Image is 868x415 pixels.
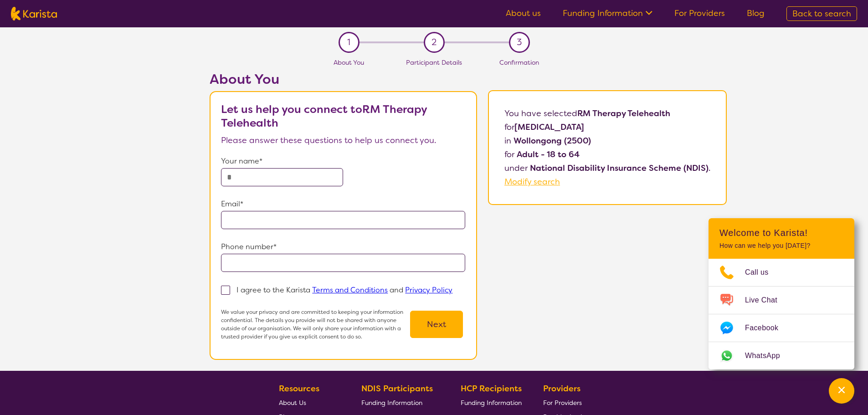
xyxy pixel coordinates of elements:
[11,7,57,20] img: Karista logo
[221,133,465,147] p: Please answer these questions to help us connect you.
[829,378,854,404] button: Channel Menu
[719,242,843,250] p: How can we help you [DATE]?
[279,395,340,410] a: About Us
[517,36,522,49] span: 3
[745,321,789,335] span: Facebook
[210,71,477,87] h2: About You
[279,383,319,394] b: Resources
[745,349,791,363] span: WhatsApp
[514,135,591,146] b: Wollongong (2500)
[709,342,854,369] a: Web link opens in a new tab.
[361,395,440,410] a: Funding Information
[431,36,437,49] span: 2
[410,311,463,338] button: Next
[514,122,584,133] b: [MEDICAL_DATA]
[361,399,422,407] span: Funding Information
[747,8,765,19] a: Blog
[221,308,408,341] p: We value your privacy and are committed to keeping your information confidential. The details you...
[334,58,364,67] span: About You
[221,154,465,168] p: Your name*
[543,383,580,394] b: Providers
[406,58,462,67] span: Participant Details
[361,383,433,394] b: NDIS Participants
[517,149,580,160] b: Adult - 18 to 64
[236,285,452,295] p: I agree to the Karista and
[543,399,582,407] span: For Providers
[577,108,670,119] b: RM Therapy Telehealth
[499,58,539,67] span: Confirmation
[709,218,854,369] div: Channel Menu
[530,163,709,174] b: National Disability Insurance Scheme (NDIS)
[506,8,541,19] a: About us
[504,120,710,134] p: for
[405,285,452,295] a: Privacy Policy
[719,227,843,238] h2: Welcome to Karista!
[504,161,710,175] p: under .
[221,102,427,130] b: Let us help you connect to RM Therapy Telehealth
[347,36,350,49] span: 1
[461,399,522,407] span: Funding Information
[504,107,710,189] p: You have selected
[221,240,465,254] p: Phone number*
[709,259,854,369] ul: Choose channel
[504,134,710,148] p: in
[461,383,522,394] b: HCP Recipients
[674,8,725,19] a: For Providers
[745,266,780,279] span: Call us
[504,176,560,187] a: Modify search
[504,148,710,161] p: for
[312,285,388,295] a: Terms and Conditions
[563,8,652,19] a: Funding Information
[221,197,465,211] p: Email*
[461,395,522,410] a: Funding Information
[543,395,586,410] a: For Providers
[745,293,788,307] span: Live Chat
[786,6,857,21] a: Back to search
[279,399,306,407] span: About Us
[792,8,851,19] span: Back to search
